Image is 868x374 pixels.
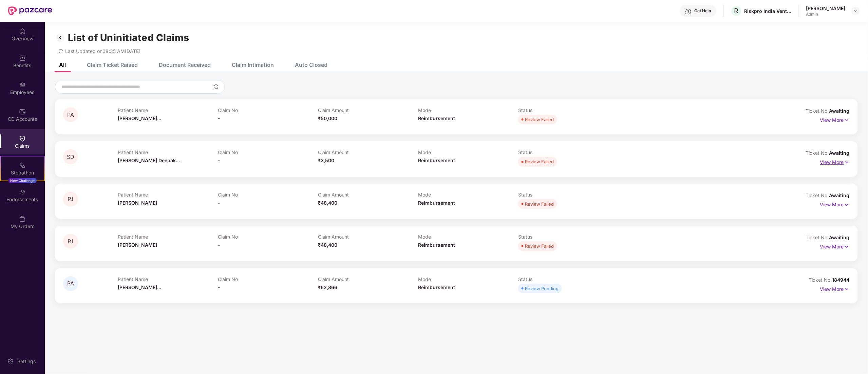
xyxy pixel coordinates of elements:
[19,55,26,61] img: svg+xml;base64,PHN2ZyBpZD0iQmVuZWZpdHMiIHhtbG5zPSJodHRwOi8vd3d3LnczLm9yZy8yMDAwL3N2ZyIgd2lkdGg9Ij...
[118,234,218,240] p: Patient Name
[829,108,850,114] span: Awaiting
[318,284,337,290] span: ₹62,866
[820,284,850,293] p: View More
[820,241,850,250] p: View More
[829,192,850,198] span: Awaiting
[806,5,846,12] div: [PERSON_NAME]
[59,61,66,68] div: All
[844,243,850,250] img: svg+xml;base64,PHN2ZyB4bWxucz0iaHR0cDovL3d3dy53My5vcmcvMjAwMC9zdmciIHdpZHRoPSIxNyIgaGVpZ2h0PSIxNy...
[118,192,218,198] p: Patient Name
[318,192,418,198] p: Claim Amount
[525,158,554,165] div: Review Failed
[318,234,418,240] p: Claim Amount
[832,277,850,283] span: 184944
[8,178,37,183] div: New Challenge
[218,200,220,206] span: -
[525,116,554,123] div: Review Failed
[518,276,618,282] p: Status
[853,8,858,14] img: svg+xml;base64,PHN2ZyBpZD0iRHJvcGRvd24tMzJ4MzIiIHhtbG5zPSJodHRwOi8vd3d3LnczLm9yZy8yMDAwL3N2ZyIgd2...
[118,242,157,248] span: [PERSON_NAME]
[218,107,318,113] p: Claim No
[232,61,274,68] div: Claim Intimation
[820,157,850,166] p: View More
[685,8,692,15] img: svg+xml;base64,PHN2ZyBpZD0iSGVscC0zMngzMiIgeG1sbnM9Imh0dHA6Ly93d3cudzMub3JnLzIwMDAvc3ZnIiB3aWR0aD...
[67,112,74,118] span: PA
[218,242,220,248] span: -
[19,81,26,88] img: svg+xml;base64,PHN2ZyBpZD0iRW1wbG95ZWVzIiB4bWxucz0iaHR0cDovL3d3dy53My5vcmcvMjAwMC9zdmciIHdpZHRoPS...
[65,48,140,54] span: Last Updated on 08:35 AM[DATE]
[68,239,74,244] span: PJ
[809,277,832,283] span: Ticket No
[19,189,26,195] img: svg+xml;base64,PHN2ZyBpZD0iRW5kb3JzZW1lbnRzIiB4bWxucz0iaHR0cDovL3d3dy53My5vcmcvMjAwMC9zdmciIHdpZH...
[218,234,318,240] p: Claim No
[820,115,850,124] p: View More
[19,216,26,222] img: svg+xml;base64,PHN2ZyBpZD0iTXlfT3JkZXJzIiBkYXRhLW5hbWU9Ik15IE9yZGVycyIgeG1sbnM9Imh0dHA6Ly93d3cudz...
[418,242,455,248] span: Reimbursement
[19,108,26,115] img: svg+xml;base64,PHN2ZyBpZD0iQ0RfQWNjb3VudHMiIGRhdGEtbmFtZT0iQ0QgQWNjb3VudHMiIHhtbG5zPSJodHRwOi8vd3...
[318,200,337,206] span: ₹48,400
[418,234,518,240] p: Mode
[806,12,846,17] div: Admin
[844,285,850,293] img: svg+xml;base64,PHN2ZyB4bWxucz0iaHR0cDovL3d3dy53My5vcmcvMjAwMC9zdmciIHdpZHRoPSIxNyIgaGVpZ2h0PSIxNy...
[418,200,455,206] span: Reimbursement
[418,276,518,282] p: Mode
[318,242,337,248] span: ₹48,400
[218,284,220,290] span: -
[418,149,518,155] p: Mode
[118,115,161,121] span: [PERSON_NAME]...
[829,150,850,156] span: Awaiting
[67,281,74,286] span: PA
[68,32,189,43] h1: List of Uninitiated Claims
[806,235,829,240] span: Ticket No
[518,234,618,240] p: Status
[318,276,418,282] p: Claim Amount
[159,61,211,68] div: Document Received
[67,154,74,160] span: SD
[218,276,318,282] p: Claim No
[218,115,220,121] span: -
[518,149,618,155] p: Status
[744,8,792,14] div: Riskpro India Ventures Private Limited
[58,48,63,54] span: redo
[87,61,138,68] div: Claim Ticket Raised
[806,108,829,114] span: Ticket No
[418,107,518,113] p: Mode
[213,84,219,90] img: svg+xml;base64,PHN2ZyBpZD0iU2VhcmNoLTMyeDMyIiB4bWxucz0iaHR0cDovL3d3dy53My5vcmcvMjAwMC9zdmciIHdpZH...
[8,6,52,15] img: New Pazcare Logo
[318,107,418,113] p: Claim Amount
[295,61,327,68] div: Auto Closed
[418,192,518,198] p: Mode
[829,235,850,240] span: Awaiting
[518,107,618,113] p: Status
[7,358,14,365] img: svg+xml;base64,PHN2ZyBpZD0iU2V0dGluZy0yMHgyMCIgeG1sbnM9Imh0dHA6Ly93d3cudzMub3JnLzIwMDAvc3ZnIiB3aW...
[418,157,455,163] span: Reimbursement
[118,284,161,290] span: [PERSON_NAME]...
[734,7,739,15] span: R
[844,116,850,124] img: svg+xml;base64,PHN2ZyB4bWxucz0iaHR0cDovL3d3dy53My5vcmcvMjAwMC9zdmciIHdpZHRoPSIxNyIgaGVpZ2h0PSIxNy...
[19,28,26,35] img: svg+xml;base64,PHN2ZyBpZD0iSG9tZSIgeG1sbnM9Imh0dHA6Ly93d3cudzMub3JnLzIwMDAvc3ZnIiB3aWR0aD0iMjAiIG...
[806,150,829,156] span: Ticket No
[19,162,26,169] img: svg+xml;base64,PHN2ZyB4bWxucz0iaHR0cDovL3d3dy53My5vcmcvMjAwMC9zdmciIHdpZHRoPSIyMSIgaGVpZ2h0PSIyMC...
[844,201,850,208] img: svg+xml;base64,PHN2ZyB4bWxucz0iaHR0cDovL3d3dy53My5vcmcvMjAwMC9zdmciIHdpZHRoPSIxNyIgaGVpZ2h0PSIxNy...
[15,358,38,365] div: Settings
[695,8,711,14] div: Get Help
[218,192,318,198] p: Claim No
[418,284,455,290] span: Reimbursement
[318,115,337,121] span: ₹50,000
[19,135,26,142] img: svg+xml;base64,PHN2ZyBpZD0iQ2xhaW0iIHhtbG5zPSJodHRwOi8vd3d3LnczLm9yZy8yMDAwL3N2ZyIgd2lkdGg9IjIwIi...
[118,107,218,113] p: Patient Name
[218,149,318,155] p: Claim No
[118,157,180,163] span: [PERSON_NAME] Deepak...
[820,199,850,208] p: View More
[418,115,455,121] span: Reimbursement
[118,276,218,282] p: Patient Name
[844,158,850,166] img: svg+xml;base64,PHN2ZyB4bWxucz0iaHR0cDovL3d3dy53My5vcmcvMjAwMC9zdmciIHdpZHRoPSIxNyIgaGVpZ2h0PSIxNy...
[806,192,829,198] span: Ticket No
[218,157,220,163] span: -
[525,201,554,207] div: Review Failed
[318,149,418,155] p: Claim Amount
[318,157,334,163] span: ₹3,500
[68,196,74,202] span: PJ
[525,243,554,249] div: Review Failed
[55,32,66,43] img: svg+xml;base64,PHN2ZyB3aWR0aD0iMzIiIGhlaWdodD0iMzIiIHZpZXdCb3g9IjAgMCAzMiAzMiIgZmlsbD0ibm9uZSIgeG...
